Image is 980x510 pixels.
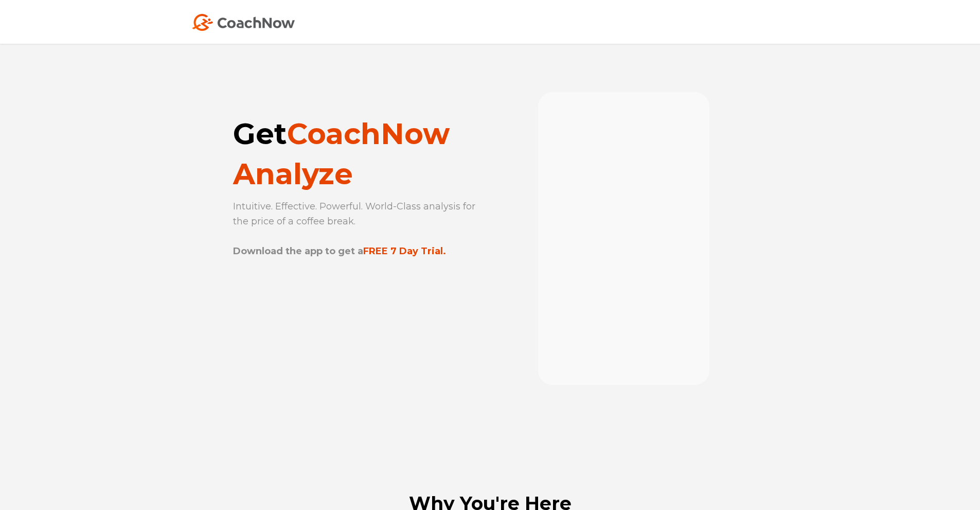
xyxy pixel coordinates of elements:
[363,245,446,257] strong: FREE 7 Day Trial.
[233,274,413,321] iframe: Embedded CTA
[233,199,480,259] p: Intuitive. Effective. Powerful. World-Class analysis for the price of a coffee break.
[233,245,363,257] strong: Download the app to get a
[233,114,480,194] h1: Get
[192,14,295,31] img: Coach Now
[233,116,450,191] span: CoachNow Analyze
